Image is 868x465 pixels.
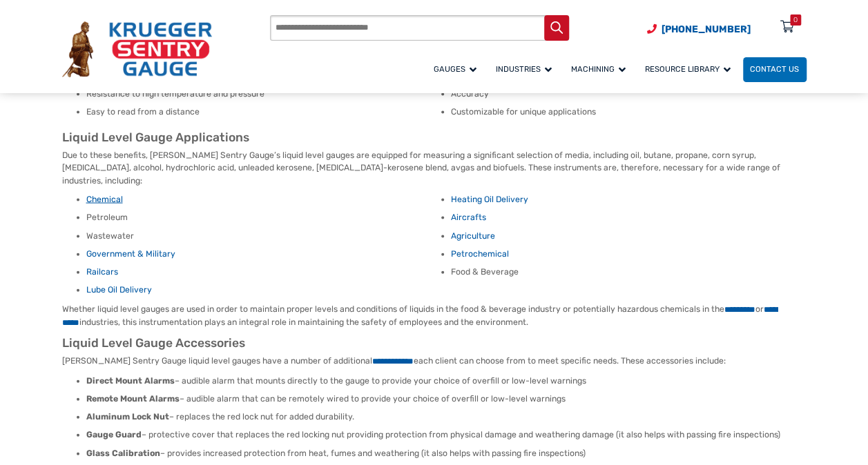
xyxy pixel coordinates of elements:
span: Gauges [434,64,476,74]
strong: Aluminum Lock Nut [86,412,169,422]
a: Contact Us [743,57,807,82]
a: Aircrafts [451,212,486,222]
a: Gauges [427,55,489,83]
span: Industries [496,64,552,74]
img: Krueger Sentry Gauge [62,21,212,77]
h2: Liquid Level Gauge Accessories [62,336,807,351]
strong: Gauge Guard [86,430,142,439]
a: Agriculture [451,231,495,241]
a: Industries [489,55,564,83]
a: Phone Number (920) 434-8860 [647,22,751,37]
li: Accuracy [451,88,807,101]
strong: Direct Mount Alarms [86,376,175,386]
strong: Remote Mount Alarms [86,394,180,404]
li: Petroleum [86,212,442,224]
a: Resource Library [638,55,743,83]
a: Machining [564,55,638,83]
a: Heating Oil Delivery [451,195,528,204]
span: Resource Library [645,64,731,74]
li: Customizable for unique applications [451,106,807,119]
a: Lube Oil Delivery [86,285,152,295]
li: Food & Beverage [451,266,807,279]
p: [PERSON_NAME] Sentry Gauge liquid level gauges have a number of additional each client can choose... [62,355,807,368]
a: Government & Military [86,249,175,259]
li: – provides increased protection from heat, fumes and weathering (it also helps with passing fire ... [86,448,807,460]
p: Whether liquid level gauges are used in order to maintain proper levels and conditions of liquids... [62,303,807,330]
span: [PHONE_NUMBER] [662,23,751,35]
a: Petrochemical [451,249,509,259]
strong: Glass Calibration [86,448,160,458]
li: Wastewater [86,230,442,243]
span: Machining [571,64,626,74]
span: Contact Us [750,64,799,74]
a: Railcars [86,267,118,277]
p: Due to these benefits, [PERSON_NAME] Sentry Gauge’s liquid level gauges are equipped for measurin... [62,149,807,187]
div: 0 [793,14,798,26]
li: Resistance to high temperature and pressure [86,88,442,101]
a: Chemical [86,195,123,204]
li: Easy to read from a distance [86,106,442,119]
li: – protective cover that replaces the red locking nut providing protection from physical damage an... [86,429,807,442]
li: – replaces the red lock nut for added durability. [86,411,807,424]
li: – audible alarm that mounts directly to the gauge to provide your choice of overfill or low-level... [86,375,807,388]
li: – audible alarm that can be remotely wired to provide your choice of overfill or low-level warnings [86,393,807,406]
h2: Liquid Level Gauge Applications [62,130,807,146]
